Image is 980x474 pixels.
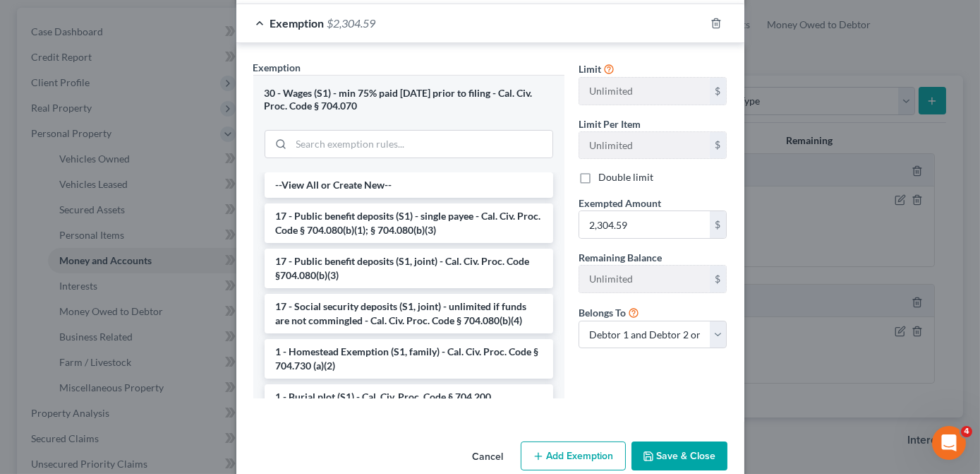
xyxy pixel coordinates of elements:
span: Limit [579,63,601,75]
button: Add Exemption [521,442,626,471]
li: 1 - Burial plot (S1) - Cal. Civ. Proc. Code § 704.200 [265,384,553,410]
li: 17 - Public benefit deposits (S1, joint) - Cal. Civ. Proc. Code §704.080(b)(3) [265,249,553,288]
li: 1 - Homestead Exemption (S1, family) - Cal. Civ. Proc. Code § 704.730 (a)(2) [265,339,553,379]
input: Search exemption rules... [291,131,552,158]
div: $ [710,132,727,159]
label: Double limit [598,170,653,184]
span: $2,304.59 [327,16,376,30]
button: Cancel [461,443,515,471]
span: Belongs To [579,307,626,319]
input: -- [579,78,710,105]
span: Exempted Amount [579,197,661,209]
div: $ [710,78,727,105]
input: -- [579,132,710,159]
label: Remaining Balance [579,250,662,265]
div: 30 - Wages (S1) - min 75% paid [DATE] prior to filing - Cal. Civ. Proc. Code § 704.070 [265,87,553,113]
label: Limit Per Item [579,117,641,131]
input: 0.00 [579,211,710,238]
span: Exemption [270,16,325,30]
div: $ [710,266,727,292]
li: --View All or Create New-- [265,172,553,198]
span: 4 [961,426,972,437]
li: 17 - Public benefit deposits (S1) - single payee - Cal. Civ. Proc. Code § 704.080(b)(1); § 704.08... [265,203,553,243]
li: 17 - Social security deposits (S1, joint) - unlimited if funds are not commingled - Cal. Civ. Pro... [265,294,553,333]
span: Exemption [253,61,301,73]
iframe: Intercom live chat [932,426,966,460]
input: -- [579,266,710,292]
div: $ [710,211,727,238]
button: Save & Close [631,442,727,471]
